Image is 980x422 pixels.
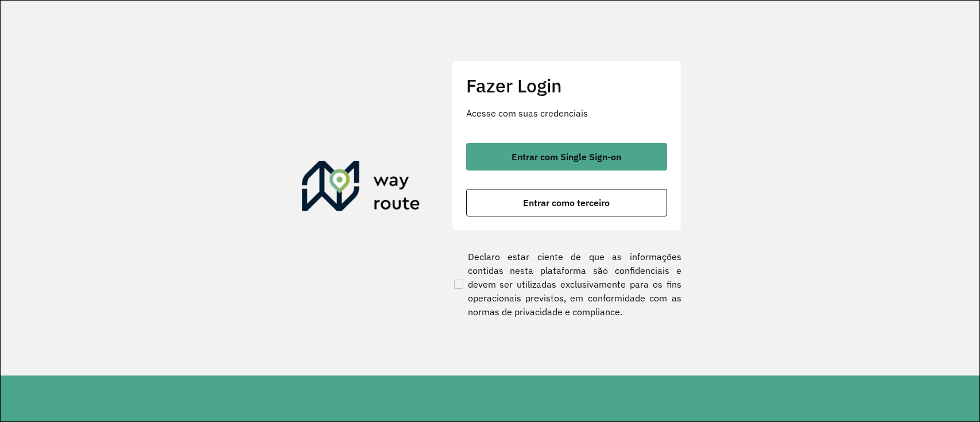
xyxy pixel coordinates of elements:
[512,152,621,161] span: Entrar com Single Sign-on
[452,250,681,319] label: Declaro estar ciente de que as informações contidas nesta plataforma são confidenciais e devem se...
[466,75,667,96] h2: Fazer Login
[466,189,667,216] button: button
[466,106,667,120] p: Acesse com suas credenciais
[302,161,420,216] img: Roteirizador AmbevTech
[466,143,667,171] button: button
[523,198,610,207] span: Entrar como terceiro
